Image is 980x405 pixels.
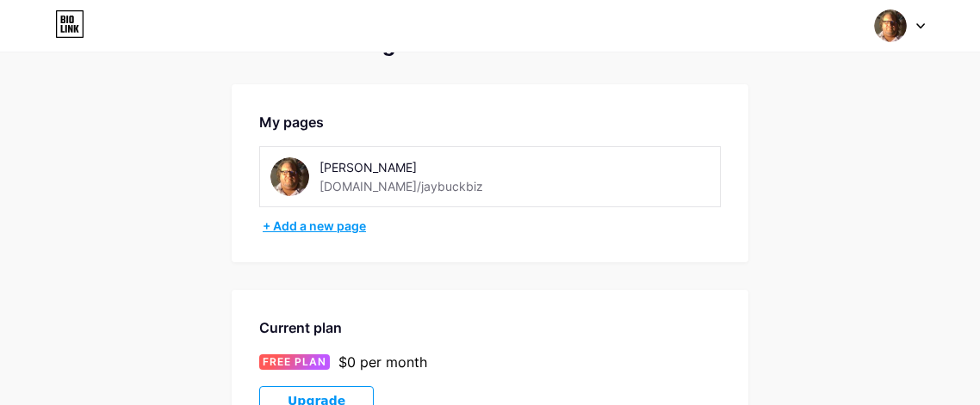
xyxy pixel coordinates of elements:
[259,317,721,338] div: Current plan
[319,177,483,195] div: [DOMAIN_NAME]/jaybuckbiz
[874,9,907,42] img: jaybuckbiz
[338,352,427,372] div: $0 per month
[263,354,326,370] span: FREE PLAN
[270,157,309,196] img: jaybuckbiz
[263,218,721,235] div: + Add a new page
[259,112,721,132] div: My pages
[319,158,563,176] div: [PERSON_NAME]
